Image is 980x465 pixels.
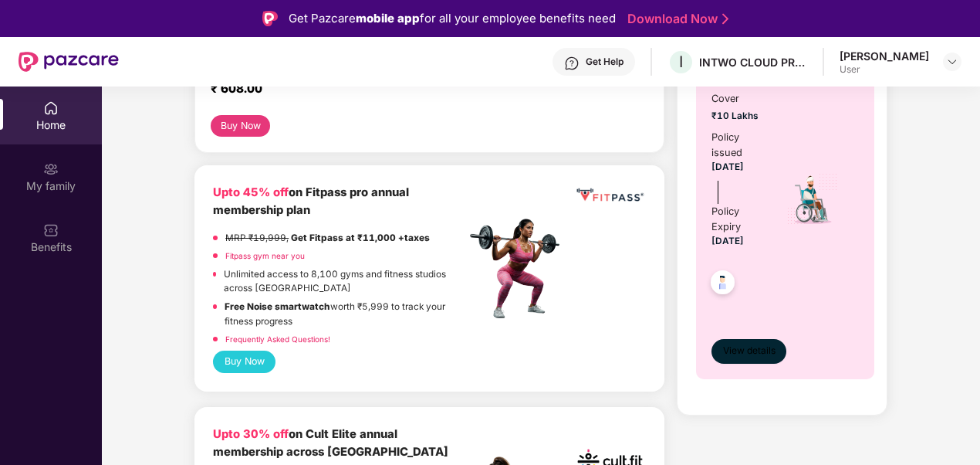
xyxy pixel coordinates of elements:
[262,11,278,26] img: Logo
[211,81,451,100] div: ₹ 608.00
[213,427,289,441] b: Upto 30% off
[711,161,744,172] span: [DATE]
[722,11,728,27] img: Stroke
[225,232,289,243] del: MRP ₹19,999,
[213,427,448,459] b: on Cult Elite annual membership across [GEOGRAPHIC_DATA]
[224,267,465,296] p: Unlimited access to 8,100 gyms and fitness studios across [GEOGRAPHIC_DATA]
[711,91,766,107] span: Cover
[564,56,580,71] img: svg+xml;base64,PHN2ZyBpZD0iSGVscC0zMngzMiIgeG1sbnM9Imh0dHA6Ly93d3cudzMub3JnLzIwMDAvc3ZnIiB3aWR0aD...
[723,344,776,358] span: View details
[213,185,409,217] b: on Fitpass pro annual membership plan
[586,56,623,68] div: Get Help
[356,11,420,25] strong: mobile app
[211,115,270,137] button: Buy Now
[225,251,305,260] a: Fitpass gym near you
[946,56,958,68] img: svg+xml;base64,PHN2ZyBpZD0iRHJvcGRvd24tMzJ4MzIiIHhtbG5zPSJodHRwOi8vd3d3LnczLm9yZy8yMDAwL3N2ZyIgd2...
[786,172,839,226] img: icon
[711,204,766,235] div: Policy Expiry
[711,130,766,161] div: Policy issued
[19,52,119,72] img: New Pazcare Logo
[840,63,929,76] div: User
[225,334,330,344] a: Frequently Asked Questions!
[627,11,724,27] a: Download Now
[43,100,59,116] img: svg+xml;base64,PHN2ZyBpZD0iSG9tZSIgeG1sbnM9Imh0dHA6Ly93d3cudzMub3JnLzIwMDAvc3ZnIiB3aWR0aD0iMjAiIG...
[289,9,616,28] div: Get Pazcare for all your employee benefits need
[699,55,807,70] div: INTWO CLOUD PRIVATE LIMITED
[213,351,275,373] button: Buy Now
[465,215,573,323] img: fpp.png
[225,300,465,328] p: worth ₹5,999 to track your fitness progress
[43,222,59,238] img: svg+xml;base64,PHN2ZyBpZD0iQmVuZWZpdHMiIHhtbG5zPSJodHRwOi8vd3d3LnczLm9yZy8yMDAwL3N2ZyIgd2lkdGg9Ij...
[225,301,330,312] strong: Free Noise smartwatch
[43,161,59,177] img: svg+xml;base64,PHN2ZyB3aWR0aD0iMjAiIGhlaWdodD0iMjAiIHZpZXdCb3g9IjAgMCAyMCAyMCIgZmlsbD0ibm9uZSIgeG...
[291,232,430,243] strong: Get Fitpass at ₹11,000 +taxes
[840,49,929,63] div: [PERSON_NAME]
[574,184,647,206] img: fppp.png
[213,185,289,199] b: Upto 45% off
[711,236,744,246] span: [DATE]
[704,266,742,304] img: svg+xml;base64,PHN2ZyB4bWxucz0iaHR0cDovL3d3dy53My5vcmcvMjAwMC9zdmciIHdpZHRoPSI0OC45NDMiIGhlaWdodD...
[711,339,786,364] button: View details
[711,109,766,124] span: ₹10 Lakhs
[679,53,683,71] span: I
